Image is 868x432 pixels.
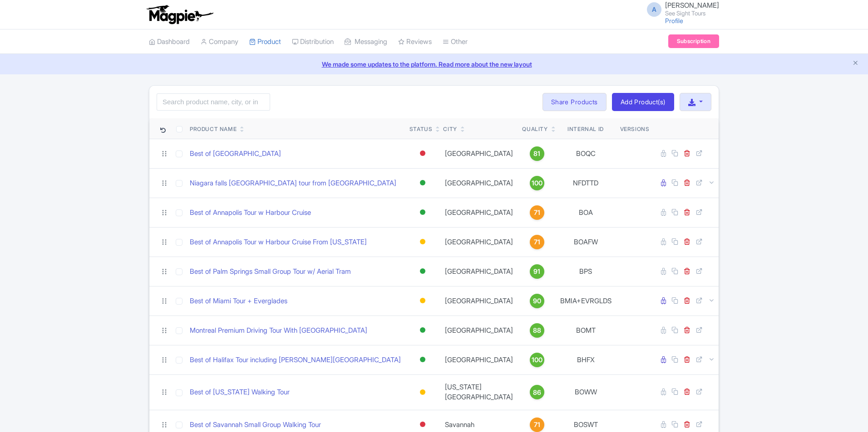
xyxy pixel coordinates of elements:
[190,178,396,189] a: Niagara falls [GEOGRAPHIC_DATA] tour from [GEOGRAPHIC_DATA]
[439,227,518,257] td: [GEOGRAPHIC_DATA]
[443,125,457,133] div: City
[418,353,427,366] div: Active
[532,178,542,188] span: 100
[555,286,616,316] td: BMIA+EVRGLDS
[439,198,518,227] td: [GEOGRAPHIC_DATA]
[249,29,281,54] a: Product
[190,125,237,133] div: Product Name
[665,10,719,16] small: See Sight Tours
[418,176,427,189] div: Active
[668,34,719,48] a: Subscription
[522,235,551,249] a: 71
[534,208,540,218] span: 71
[555,345,616,374] td: BHFX
[555,198,616,227] td: BOA
[665,17,683,24] a: Profile
[418,386,427,399] div: Building
[616,118,653,139] th: Versions
[522,323,551,338] a: 88
[532,355,542,365] span: 100
[418,294,427,307] div: Building
[555,139,616,168] td: BOQC
[665,1,719,10] span: [PERSON_NAME]
[439,257,518,286] td: [GEOGRAPHIC_DATA]
[439,168,518,198] td: [GEOGRAPHIC_DATA]
[149,29,190,54] a: Dashboard
[190,355,401,365] a: Best of Halifax Tour including [PERSON_NAME][GEOGRAPHIC_DATA]
[533,325,541,335] span: 88
[439,286,518,316] td: [GEOGRAPHIC_DATA]
[612,93,674,111] a: Add Product(s)
[555,118,616,139] th: Internal ID
[522,176,551,190] a: 100
[418,265,427,278] div: Active
[190,267,351,277] a: Best of Palm Springs Small Group Tour w/ Aerial Tram
[443,29,468,54] a: Other
[418,418,427,431] div: Inactive
[533,296,541,306] span: 90
[157,93,270,111] input: Search product name, city, or interal id
[190,387,290,398] a: Best of [US_STATE] Walking Tour
[533,388,541,398] span: 86
[409,125,433,133] div: Status
[522,294,551,308] a: 90
[555,257,616,286] td: BPS
[292,29,334,54] a: Distribution
[533,267,540,277] span: 91
[439,316,518,345] td: [GEOGRAPHIC_DATA]
[190,420,321,430] a: Best of Savannah Small Group Walking Tour
[641,2,719,16] a: A [PERSON_NAME] See Sight Tours
[190,296,287,306] a: Best of Miami Tour + Everglades
[522,125,547,133] div: Quality
[398,29,432,54] a: Reviews
[190,325,367,336] a: Montreal Premium Driving Tour With [GEOGRAPHIC_DATA]
[439,139,518,168] td: [GEOGRAPHIC_DATA]
[534,420,540,430] span: 71
[534,237,540,247] span: 71
[190,149,281,159] a: Best of [GEOGRAPHIC_DATA]
[522,264,551,279] a: 91
[522,417,551,432] a: 71
[555,168,616,198] td: NFDTTD
[647,2,661,17] span: A
[439,345,518,374] td: [GEOGRAPHIC_DATA]
[533,149,540,159] span: 81
[418,235,427,248] div: Building
[555,316,616,345] td: BOMT
[345,29,387,54] a: Messaging
[542,93,607,111] a: Share Products
[201,29,238,54] a: Company
[418,206,427,219] div: Active
[144,5,215,24] img: logo-ab69f6fb50320c5b225c76a69d11143b.png
[522,385,551,399] a: 86
[5,59,863,69] a: We made some updates to the platform. Read more about the new layout
[555,374,616,410] td: BOWW
[522,353,551,367] a: 100
[190,208,311,218] a: Best of Annapolis Tour w Harbour Cruise
[522,205,551,220] a: 71
[852,58,859,69] button: Close announcement
[555,227,616,257] td: BOAFW
[418,147,427,160] div: Inactive
[190,237,367,248] a: Best of Annapolis Tour w Harbour Cruise From [US_STATE]
[439,374,518,410] td: [US_STATE][GEOGRAPHIC_DATA]
[418,324,427,337] div: Active
[522,146,551,161] a: 81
